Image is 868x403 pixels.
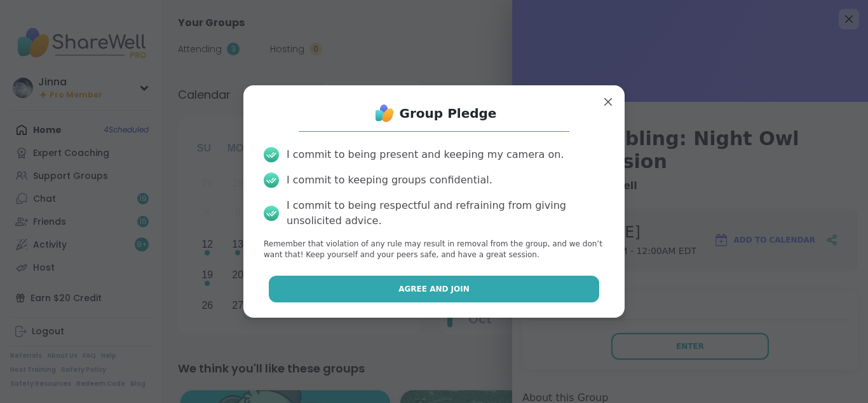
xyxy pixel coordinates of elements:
button: Agree and Join [269,276,600,302]
h1: Group Pledge [400,104,497,122]
div: I commit to being respectful and refraining from giving unsolicited advice. [287,198,604,229]
span: Agree and Join [398,283,470,295]
img: ShareWell Logo [372,101,397,126]
div: I commit to being present and keeping my camera on. [287,147,564,162]
p: Remember that violation of any rule may result in removal from the group, and we don’t want that!... [264,239,604,260]
div: I commit to keeping groups confidential. [287,173,492,188]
